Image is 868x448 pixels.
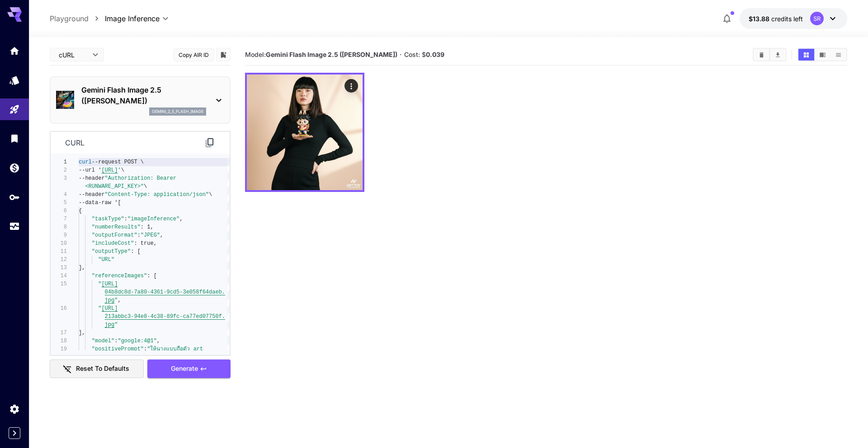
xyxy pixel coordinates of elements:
[400,49,402,60] p: ·
[105,289,225,295] span: 04b8dc8d-7a80-4361-9cd5-3e058f64daeb.
[121,167,124,173] span: \
[105,13,160,24] span: Image Inference
[105,322,115,328] span: jpg
[9,133,20,144] div: Library
[245,51,397,58] span: Model:
[65,137,85,148] p: curl
[810,12,824,25] div: SR
[9,221,20,232] div: Usage
[9,104,20,115] div: Playground
[51,239,67,247] div: 10
[79,167,101,173] span: --url '
[144,346,147,352] span: :
[105,191,209,198] span: "Content-Type: application/json"
[79,330,85,336] span: ],
[174,48,214,61] button: Copy AIR ID
[219,49,227,60] button: Add to library
[79,159,92,165] span: curl
[118,167,121,173] span: '
[92,240,134,247] span: "includeCost"
[137,232,141,238] span: :
[740,8,847,29] button: $13.87548SR
[266,51,397,58] b: Gemini Flash Image 2.5 ([PERSON_NAME])
[9,75,20,86] div: Models
[115,297,118,303] span: "
[749,15,771,23] span: $13.88
[102,281,118,287] span: [URL]
[144,183,147,190] span: \
[92,224,141,230] span: "numberResults"
[134,240,157,247] span: : true,
[147,346,203,352] span: "ให้นางแบบถือตัว art
[99,281,102,287] span: "
[209,191,212,198] span: \
[798,49,814,61] button: Show media in grid view
[51,256,67,264] div: 12
[51,223,67,231] div: 8
[105,313,225,320] span: 213abbc3-94e8-4c38-89fc-ca77ed07750f.
[118,338,157,344] span: "google:4@1"
[404,51,444,58] span: Cost: $
[92,232,137,238] span: "outputFormat"
[9,427,20,439] button: Expand sidebar
[51,264,67,272] div: 13
[59,50,87,60] span: cURL
[9,403,20,415] div: Settings
[141,224,154,230] span: : 1,
[99,305,102,312] span: "
[51,215,67,223] div: 7
[147,273,157,279] span: : [
[131,248,141,255] span: : [
[51,345,67,353] div: 19
[152,108,203,115] p: gemini_2_5_flash_image
[92,216,124,222] span: "taskType"
[160,232,163,238] span: ,
[771,15,803,23] span: credits left
[79,200,121,206] span: --data-raw '[
[51,280,67,288] div: 15
[51,174,67,182] div: 3
[115,338,118,344] span: :
[118,297,121,303] span: ,
[770,49,786,61] button: Download All
[85,183,144,190] span: <RUNWARE_API_KEY>"
[9,45,20,56] div: Home
[50,13,89,24] a: Playground
[105,297,115,303] span: jpg
[102,305,118,312] span: [URL]
[797,48,847,61] div: Show media in grid viewShow media in video viewShow media in list view
[754,49,769,61] button: Clear All
[830,49,846,61] button: Show media in list view
[51,272,67,280] div: 14
[79,265,85,271] span: ],
[247,75,363,190] img: 2Q==
[9,191,20,203] div: API Keys
[115,322,118,328] span: "
[79,208,82,214] span: {
[92,346,144,352] span: "positivePrompt"
[9,162,20,173] div: Wallet
[92,159,144,165] span: --request POST \
[79,175,105,182] span: --header
[171,363,198,374] span: Generate
[79,191,105,198] span: --header
[344,79,358,93] div: Actions
[92,338,114,344] span: "model"
[99,257,115,263] span: "URL"
[51,199,67,207] div: 5
[51,231,67,239] div: 9
[426,51,444,58] b: 0.039
[56,81,224,119] div: Gemini Flash Image 2.5 ([PERSON_NAME])gemini_2_5_flash_image
[105,175,176,182] span: "Authorization: Bearer
[180,216,183,222] span: ,
[157,338,160,344] span: ,
[92,273,147,279] span: "referenceImages"
[102,167,118,173] span: [URL]
[124,216,127,222] span: :
[51,166,67,174] div: 2
[81,84,206,106] p: Gemini Flash Image 2.5 ([PERSON_NAME])
[51,191,67,199] div: 4
[147,359,231,378] button: Generate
